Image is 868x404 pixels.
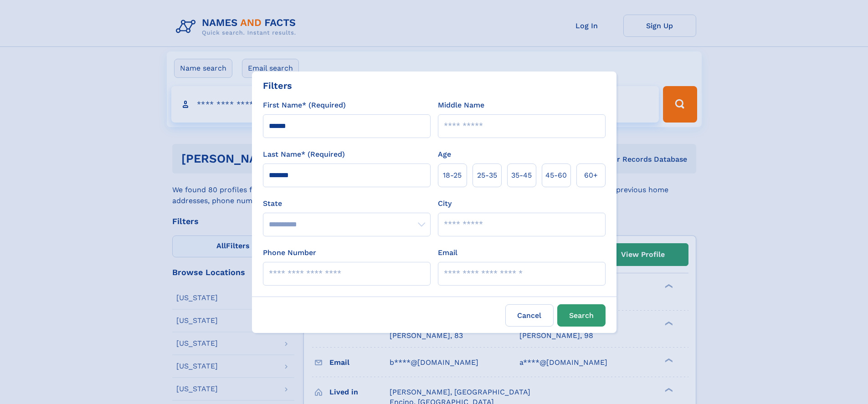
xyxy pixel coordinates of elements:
[263,79,292,92] div: Filters
[545,170,567,181] span: 45‑60
[438,149,451,160] label: Age
[263,100,346,111] label: First Name* (Required)
[263,198,431,209] label: State
[584,170,598,181] span: 60+
[511,170,532,181] span: 35‑45
[263,149,345,160] label: Last Name* (Required)
[505,304,554,327] label: Cancel
[438,247,457,258] label: Email
[557,304,606,327] button: Search
[438,100,484,111] label: Middle Name
[477,170,497,181] span: 25‑35
[438,198,452,209] label: City
[443,170,462,181] span: 18‑25
[263,247,316,258] label: Phone Number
